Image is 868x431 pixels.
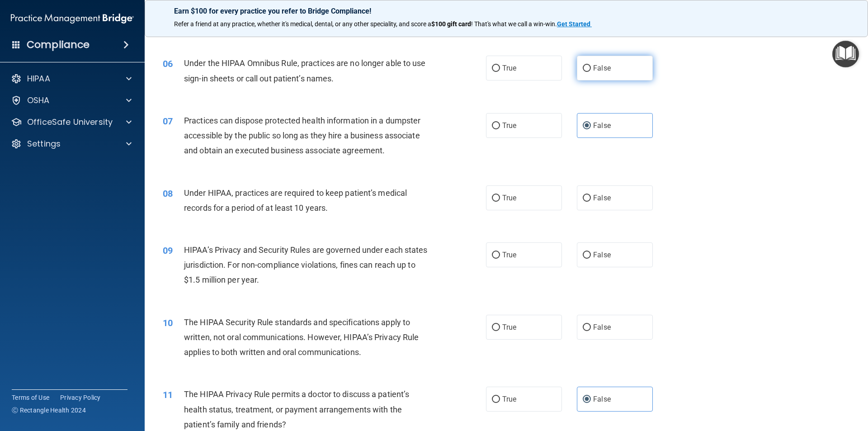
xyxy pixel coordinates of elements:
input: False [583,195,591,202]
span: The HIPAA Security Rule standards and specifications apply to written, not oral communications. H... [184,317,419,357]
span: False [593,64,611,72]
a: OfficeSafe University [11,117,132,128]
span: False [593,121,611,130]
span: False [593,323,611,332]
span: True [502,121,516,130]
span: 08 [163,188,173,199]
span: Ⓒ Rectangle Health 2024 [12,406,86,415]
span: ! That's what we call a win-win. [471,20,557,28]
p: Earn $100 for every practice you refer to Bridge Compliance! [174,7,839,15]
input: True [492,195,500,202]
p: HIPAA [27,73,50,84]
span: 11 [163,389,173,400]
a: Privacy Policy [60,393,101,402]
span: Under the HIPAA Omnibus Rule, practices are no longer able to use sign-in sheets or call out pati... [184,58,426,83]
input: True [492,123,500,129]
a: Terms of Use [12,393,49,402]
span: True [502,194,516,202]
p: OSHA [27,95,50,106]
button: Open Resource Center [832,41,859,67]
span: False [593,251,611,259]
a: OSHA [11,95,132,106]
span: True [502,251,516,259]
span: HIPAA’s Privacy and Security Rules are governed under each states jurisdiction. For non-complianc... [184,245,428,284]
input: False [583,252,591,259]
span: 10 [163,317,173,328]
span: 09 [163,245,173,256]
span: 06 [163,58,173,69]
p: OfficeSafe University [27,117,113,128]
span: False [593,194,611,202]
input: True [492,65,500,72]
a: Get Started [557,20,592,28]
input: True [492,324,500,331]
span: True [502,323,516,332]
input: True [492,252,500,259]
input: False [583,324,591,331]
input: False [583,396,591,403]
a: Settings [11,138,132,149]
span: False [593,395,611,403]
span: True [502,64,516,72]
input: True [492,396,500,403]
input: False [583,65,591,72]
input: False [583,123,591,129]
span: Under HIPAA, practices are required to keep patient’s medical records for a period of at least 10... [184,188,407,213]
span: The HIPAA Privacy Rule permits a doctor to discuss a patient’s health status, treatment, or payme... [184,389,409,429]
span: True [502,395,516,403]
strong: $100 gift card [431,20,471,28]
img: PMB logo [11,9,134,28]
p: Settings [27,138,61,149]
a: HIPAA [11,73,132,84]
span: 07 [163,116,173,127]
span: Practices can dispose protected health information in a dumpster accessible by the public so long... [184,116,420,155]
strong: Get Started [557,20,590,28]
span: Refer a friend at any practice, whether it's medical, dental, or any other speciality, and score a [174,20,431,28]
h4: Compliance [27,38,90,51]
